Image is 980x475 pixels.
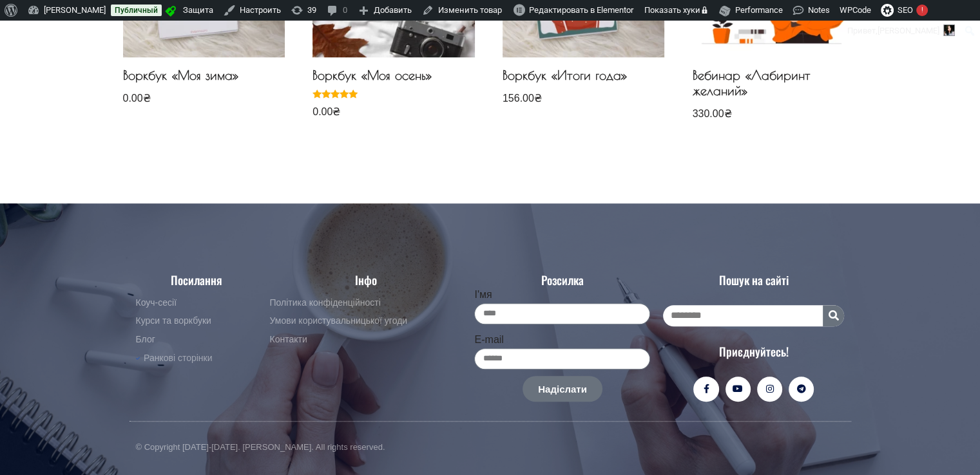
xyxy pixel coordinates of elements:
[269,313,461,329] a: Умови користувальницької угоди
[269,274,461,286] h4: Інфо
[878,26,939,35] span: [PERSON_NAME]
[663,274,844,286] h4: Пошук на сайті
[474,286,650,408] form: Нова форма
[332,106,340,117] span: ₴
[136,332,257,348] a: Блог
[663,346,844,357] h4: Приєднуйтесь!
[136,441,650,454] p: © Copyright [DATE]-[DATE]. [PERSON_NAME]. All rights reserved.
[823,305,844,326] button: Поиск
[523,376,602,402] button: Надіслати
[143,93,151,104] span: ₴
[693,68,854,105] h2: Вебинар «Лабиринт желаний»
[474,274,650,286] h4: Розсилка
[140,351,213,366] span: Ранкові сторінки
[474,331,503,348] label: E-mail
[269,332,307,348] span: Контакти
[136,274,257,286] h4: Посилання
[136,313,257,329] a: Курси та воркбуки
[136,332,155,348] span: Блог
[529,5,633,15] span: Редактировать в Elementor
[136,295,257,311] a: Коуч-сесії
[269,295,461,311] a: Політика конфіденційності
[474,286,492,303] label: І'мя
[693,108,732,119] bdi: 330.00
[136,295,177,311] span: Коуч-сесії
[898,5,913,15] span: SEO
[312,68,474,89] h2: Воркбук «Моя осень»
[534,93,542,104] span: ₴
[724,108,731,119] span: ₴
[136,351,257,366] a: Ранкові сторінки
[269,332,461,348] a: Контакти
[916,5,928,16] div: !
[123,68,285,89] h2: Воркбук «Моя зима»
[136,313,211,329] span: Курси та воркбуки
[312,89,360,129] span: Оценка из 5
[503,68,664,89] h2: Воркбук «Итоги года»
[123,93,151,104] bdi: 0.00
[269,313,407,329] span: Умови користувальницької угоди
[312,106,340,117] bdi: 0.00
[312,89,360,98] div: Оценка 5.00 из 5
[111,5,162,16] a: Публичный
[538,384,587,394] span: Надіслати
[269,295,380,311] span: Політика конфіденційності
[503,93,542,104] bdi: 156.00
[843,21,960,41] a: Привет,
